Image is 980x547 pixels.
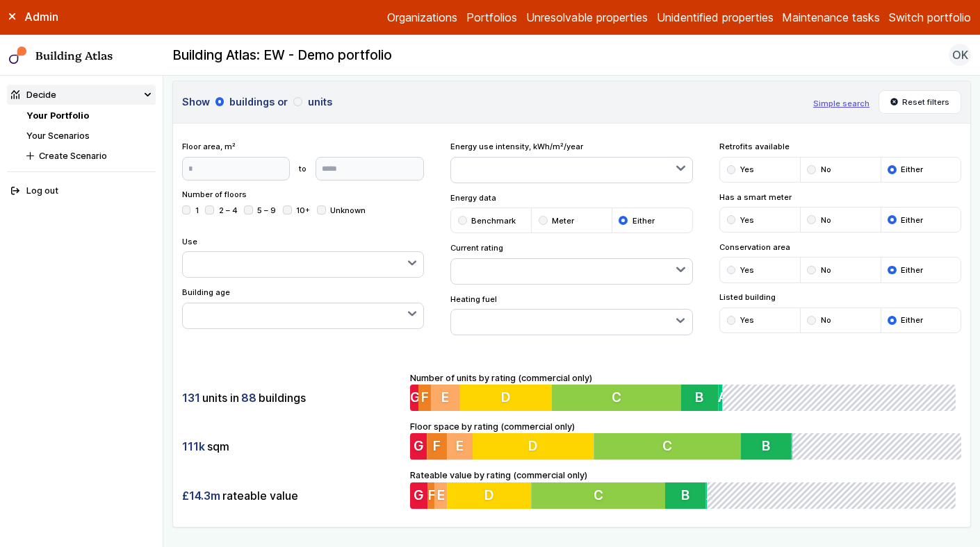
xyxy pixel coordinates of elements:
button: B [684,385,721,411]
span: C [663,438,673,455]
a: Maintenance tasks [782,9,880,26]
summary: Decide [7,85,156,105]
div: Number of floors [182,189,424,226]
span: E [442,389,450,405]
div: Number of units by rating (commercial only) [410,371,961,412]
span: B [685,487,693,503]
span: Listed building [719,292,961,303]
button: D [461,385,553,411]
span: B [699,389,707,405]
a: Unresolvable properties [526,9,648,26]
button: Create Scenario [22,146,156,166]
h2: Building Atlas: EW - Demo portfolio [172,47,392,65]
button: D [473,433,594,460]
button: Log out [7,181,156,201]
a: Portfolios [466,9,517,26]
span: B [762,438,771,455]
button: Switch portfolio [889,9,971,26]
span: G [414,438,424,455]
span: OK [952,47,968,63]
form: to [182,157,424,180]
button: OK [949,44,971,66]
a: Organizations [387,9,457,26]
span: 111k [182,439,205,454]
span: 131 [182,390,200,405]
div: Current rating [450,242,692,285]
button: G [410,385,418,411]
div: Energy data [450,192,692,234]
span: E [438,487,446,503]
span: 88 [241,390,256,405]
span: G [414,487,425,503]
span: £14.3m [182,488,220,503]
span: A [721,389,730,405]
button: A [709,482,710,509]
span: D [503,389,512,405]
div: Floor space by rating (commercial only) [410,420,961,460]
button: F [428,482,435,509]
div: Energy use intensity, kWh/m²/year [450,141,692,183]
a: Your Portfolio [26,110,89,121]
a: Unidentified properties [657,9,774,26]
div: Heating fuel [450,294,692,336]
span: C [614,389,623,405]
button: A [721,385,726,411]
button: G [410,482,428,509]
button: E [432,385,461,411]
button: B [668,482,709,509]
span: F [421,389,429,405]
span: Conservation area [719,242,961,253]
span: D [529,438,539,455]
span: D [485,487,495,503]
div: Use [182,236,424,278]
button: B [741,433,792,460]
div: Building age [182,287,424,329]
div: sqm [182,433,402,460]
button: E [448,433,473,460]
button: A [792,433,792,460]
span: A [792,438,801,455]
button: C [532,482,668,509]
button: Simple search [813,98,869,109]
span: F [434,438,441,455]
button: C [553,385,684,411]
button: E [435,482,448,509]
span: A [709,487,718,503]
div: Rateable value by rating (commercial only) [410,469,961,509]
div: Floor area, m² [182,141,424,180]
span: Has a smart meter [719,192,961,203]
div: Decide [11,88,56,101]
img: main-0bbd2752.svg [9,47,27,65]
span: F [428,487,436,503]
div: rateable value [182,482,402,509]
h3: Show [182,94,805,110]
a: Your Scenarios [26,131,90,141]
button: Reset filters [879,90,962,114]
div: units in buildings [182,385,402,411]
button: F [418,385,431,411]
span: G [410,389,420,405]
span: C [596,487,605,503]
button: C [594,433,742,460]
button: D [448,482,532,509]
button: G [410,433,427,460]
span: E [457,438,464,455]
button: F [427,433,448,460]
span: Retrofits available [719,141,961,152]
